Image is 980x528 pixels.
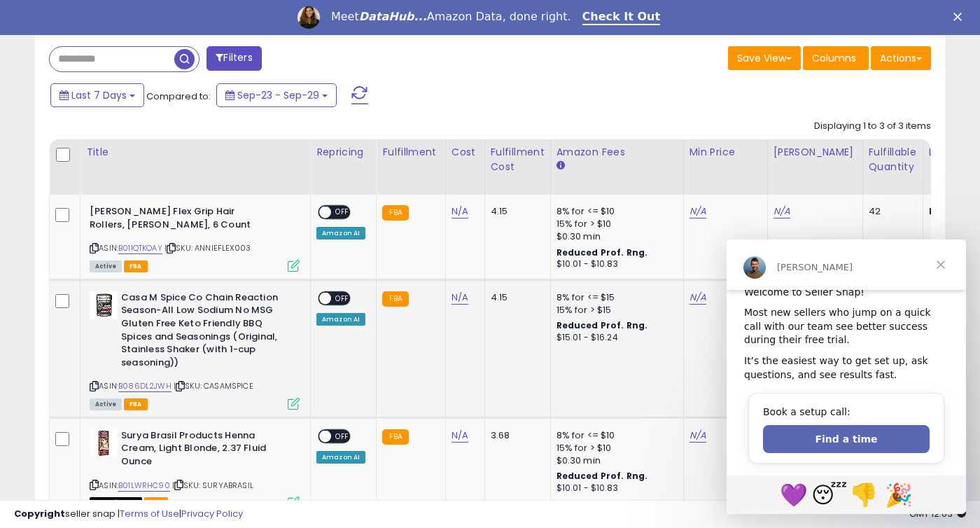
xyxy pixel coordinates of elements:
a: N/A [689,429,706,443]
div: Close [953,13,967,21]
div: 15% for > $10 [556,442,673,454]
div: Min Price [689,145,762,160]
b: Reduced Prof. Rng. [556,470,648,482]
div: Repricing [316,145,370,160]
b: Reduced Prof. Rng. [556,246,648,258]
a: N/A [689,204,706,218]
div: Amazon AI [316,313,365,326]
div: Fulfillment [382,145,439,160]
span: | SKU: SURYABRASIL [172,480,253,491]
small: FBA [382,291,408,307]
div: 4.15 [491,291,540,304]
div: 42 [869,205,912,218]
i: DataHub... [359,10,427,23]
span: All listings currently available for purchase on Amazon [90,398,122,410]
div: [PERSON_NAME] [773,145,857,160]
img: 51-yrr+bZkL._SL40_.jpg [90,429,118,457]
div: Cost [451,145,479,160]
div: 8% for <= $15 [556,291,673,304]
button: Sep-23 - Sep-29 [216,83,337,107]
button: Filters [206,46,261,71]
a: N/A [451,291,468,305]
span: Compared to: [146,90,211,103]
div: 4.15 [491,205,540,218]
a: N/A [451,429,468,443]
span: All listings currently available for purchase on Amazon [90,260,122,272]
div: Amazon Fees [556,145,678,160]
span: Sep-23 - Sep-29 [237,88,319,102]
span: Columns [812,51,856,65]
div: seller snap | | [14,508,243,521]
div: $0.30 min [556,230,673,243]
img: Profile image for Georgie [297,6,320,29]
button: Actions [871,46,931,70]
small: Amazon Fees. [556,160,565,172]
span: OFF [331,207,353,218]
a: Check It Out [582,10,661,25]
span: OFF [331,292,353,304]
div: $0.30 min [556,454,673,467]
b: Casa M Spice Co Chain Reaction Season-All Low Sodium No MSG Gluten Free Keto Friendly BBQ Spices ... [121,291,291,373]
a: Privacy Policy [181,507,243,520]
div: Amazon AI [316,451,365,464]
div: Amazon AI [316,227,365,239]
div: ASIN: [90,291,300,408]
div: 15% for > $10 [556,218,673,230]
button: Columns [803,46,869,70]
a: B011QTKOAY [118,242,162,254]
a: N/A [689,291,706,305]
b: [PERSON_NAME] Flex Grip Hair Rollers, [PERSON_NAME], 6 Count [90,205,260,235]
a: B01LWRHC90 [118,480,170,492]
span: Last 7 Days [71,88,127,102]
div: 15% for > $15 [556,304,673,317]
div: Fulfillable Quantity [869,145,917,174]
a: N/A [451,204,468,218]
div: Title [86,145,304,160]
a: Terms of Use [120,507,179,520]
b: Reduced Prof. Rng. [556,319,648,331]
iframe: Intercom live chat message [727,239,966,514]
strong: Copyright [14,507,65,520]
img: 51KwW7mUKXL._SL40_.jpg [90,291,118,319]
div: 3.68 [491,429,540,442]
div: $10.01 - $10.83 [556,258,673,270]
span: | SKU: CASAMSPICE [174,380,253,391]
span: FBA [124,260,148,272]
span: FBA [124,398,148,410]
small: FBA [382,429,408,445]
button: Last 7 Days [50,83,144,107]
div: Fulfillment Cost [491,145,545,174]
span: | SKU: ANNIEFLEX003 [164,242,251,253]
span: OFF [331,431,353,443]
a: B086DL2JWH [118,380,171,392]
div: Displaying 1 to 3 of 3 items [814,120,931,133]
small: FBA [382,205,408,221]
div: 8% for <= $10 [556,429,673,442]
div: ASIN: [90,205,300,270]
button: Save View [728,46,801,70]
a: N/A [773,204,790,218]
div: 8% for <= $10 [556,205,673,218]
div: $10.01 - $10.83 [556,482,673,494]
b: Surya Brasil Products Henna Cream, Light Blonde, 2.37 Fluid Ounce [121,429,291,472]
div: $15.01 - $16.24 [556,332,673,344]
div: Meet Amazon Data, done right. [331,10,571,24]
